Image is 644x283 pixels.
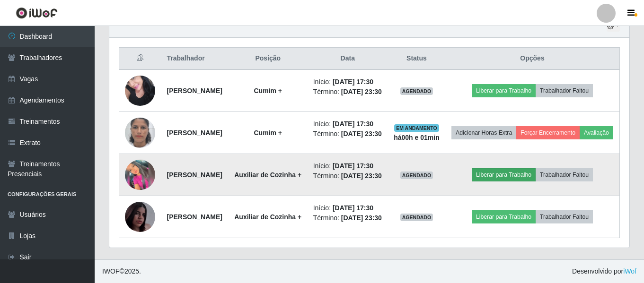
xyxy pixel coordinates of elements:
time: [DATE] 17:30 [333,120,373,128]
button: Liberar para Trabalho [472,168,536,181]
strong: Cumim + [254,87,282,94]
time: [DATE] 17:30 [333,204,373,212]
span: Desenvolvido por [572,266,636,276]
th: Data [308,48,388,70]
li: Início: [313,161,382,171]
time: [DATE] 17:30 [333,78,373,86]
th: Status [388,48,445,70]
img: 1715215500875.jpeg [125,160,155,190]
button: Trabalhador Faltou [536,84,593,97]
a: iWof [623,267,636,275]
button: Avaliação [580,126,613,139]
strong: Auxiliar de Cozinha + [234,171,301,179]
span: © 2025 . [102,266,141,276]
th: Posição [229,48,308,70]
button: Trabalhador Faltou [536,210,593,223]
li: Término: [313,171,382,181]
li: Término: [313,129,382,139]
time: [DATE] 17:30 [333,162,373,170]
img: CoreUI Logo [16,7,58,19]
button: Liberar para Trabalho [472,84,536,97]
li: Início: [313,203,382,213]
strong: [PERSON_NAME] [167,87,222,94]
time: [DATE] 23:30 [341,88,382,95]
button: Adicionar Horas Extra [451,126,516,139]
strong: Auxiliar de Cozinha + [234,213,301,221]
th: Opções [445,48,619,70]
strong: [PERSON_NAME] [167,213,222,221]
li: Início: [313,119,382,129]
strong: há 00 h e 01 min [394,134,440,141]
span: AGENDADO [400,214,433,221]
button: Trabalhador Faltou [536,168,593,181]
strong: [PERSON_NAME] [167,129,222,137]
li: Término: [313,213,382,223]
th: Trabalhador [161,48,229,70]
img: 1746570800358.jpeg [125,190,155,244]
img: 1746197830896.jpeg [125,70,155,111]
span: EM ANDAMENTO [394,124,439,132]
button: Forçar Encerramento [516,126,580,139]
li: Término: [313,87,382,97]
time: [DATE] 23:30 [341,214,382,222]
time: [DATE] 23:30 [341,130,382,137]
strong: Cumim + [254,129,282,137]
time: [DATE] 23:30 [341,172,382,180]
li: Início: [313,77,382,87]
span: AGENDADO [400,172,433,179]
span: IWOF [102,267,120,275]
button: Liberar para Trabalho [472,210,536,223]
img: 1749214406807.jpeg [125,106,155,160]
strong: [PERSON_NAME] [167,171,222,179]
span: AGENDADO [400,87,433,95]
